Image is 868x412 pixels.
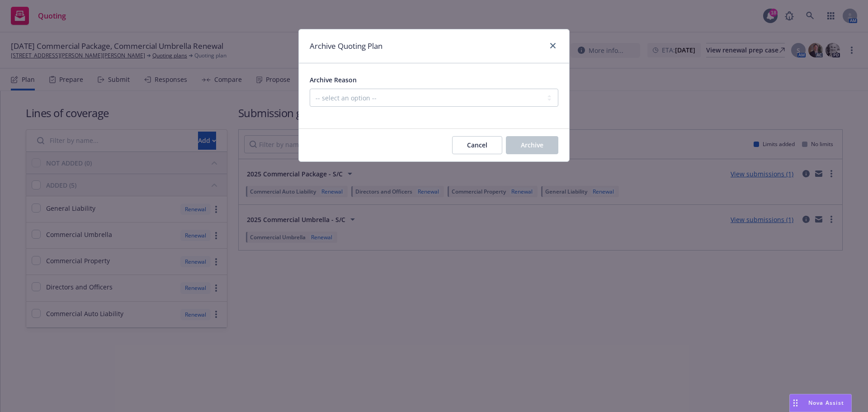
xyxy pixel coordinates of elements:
[789,394,852,412] button: Nova Assist
[310,40,382,52] h1: Archive Quoting Plan
[547,40,558,51] a: close
[521,141,543,149] span: Archive
[808,399,844,407] span: Nova Assist
[506,136,558,154] button: Archive
[310,76,357,84] span: Archive Reason
[790,394,801,412] div: Drag to move
[452,136,502,154] button: Cancel
[467,141,487,149] span: Cancel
